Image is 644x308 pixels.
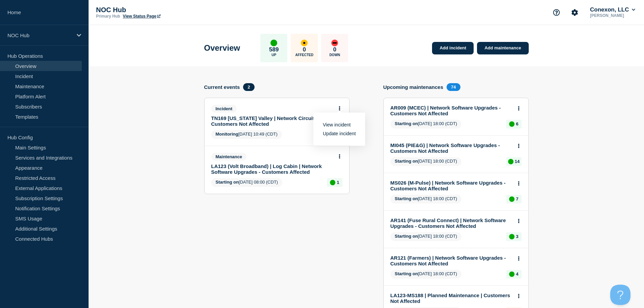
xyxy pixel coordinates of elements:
iframe: Help Scout Beacon - Open [610,285,630,305]
a: Update incident [323,131,356,136]
p: 7 [516,196,518,202]
span: Starting on [395,196,418,201]
div: up [509,271,515,277]
p: Down [329,53,340,57]
div: up [509,121,515,127]
span: Starting on [216,180,239,185]
div: up [508,159,514,164]
span: [DATE] 08:00 (CDT) [211,178,283,187]
div: up [509,196,515,202]
p: 1 [337,180,339,185]
a: LA123 (Volt Broadband) | Log Cabin | Network Software Upgrades - Customers Affected [211,163,333,175]
a: View Status Page [123,14,160,19]
span: [DATE] 18:00 (CDT) [390,232,462,241]
div: affected [301,40,308,46]
p: 3 [516,234,518,239]
span: [DATE] 18:00 (CDT) [390,195,462,204]
h4: Current events [204,84,240,90]
a: TN169 [US_STATE] Valley | Network Circuit Event | Customers Not Affected [211,115,333,127]
button: Account settings [568,5,582,20]
a: View incident [323,122,351,127]
div: down [331,40,338,46]
div: up [509,234,515,239]
span: Incident [211,105,237,113]
p: Affected [295,53,313,57]
span: Maintenance [211,153,247,161]
span: Monitoring [216,132,238,137]
span: [DATE] 18:00 (CDT) [390,120,462,128]
p: 0 [303,46,306,53]
h4: Upcoming maintenances [383,84,444,90]
button: Conexon, LLC [589,6,637,13]
span: 2 [243,83,254,91]
p: Primary Hub [96,14,120,19]
span: Starting on [395,159,418,164]
p: 4 [516,271,518,277]
span: Starting on [395,121,418,126]
a: AR121 (Farmers) | Network Software Upgrades - Customers Not Affected [390,255,512,266]
div: up [270,40,277,46]
span: [DATE] 10:49 (CDT) [211,130,282,139]
a: LA123-MS188 | Planned Maintenance | Customers Not Affected [390,292,512,304]
button: Support [549,5,564,20]
span: [DATE] 18:00 (CDT) [390,270,462,279]
a: MI045 (PIE&G) | Network Software Upgrades - Customers Not Affected [390,142,512,154]
p: NOC Hub [7,32,72,38]
h1: Overview [204,43,240,53]
span: Starting on [395,234,418,239]
p: NOC Hub [96,6,231,14]
span: 74 [447,83,460,91]
a: Add maintenance [477,42,528,54]
div: up [330,180,335,185]
p: 589 [269,46,279,53]
p: 14 [515,159,520,164]
span: Starting on [395,271,418,276]
a: AR009 (MCEC) | Network Software Upgrades - Customers Not Affected [390,105,512,116]
a: MS026 (M-Pulse) | Network Software Upgrades - Customers Not Affected [390,180,512,191]
p: Up [271,53,276,57]
a: AR141 (Fuse Rural Connect) | Network Software Upgrades - Customers Not Affected [390,217,512,229]
a: Add incident [432,42,474,54]
p: 6 [516,121,518,126]
p: [PERSON_NAME] [589,13,637,18]
p: 0 [333,46,336,53]
span: [DATE] 18:00 (CDT) [390,157,462,166]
